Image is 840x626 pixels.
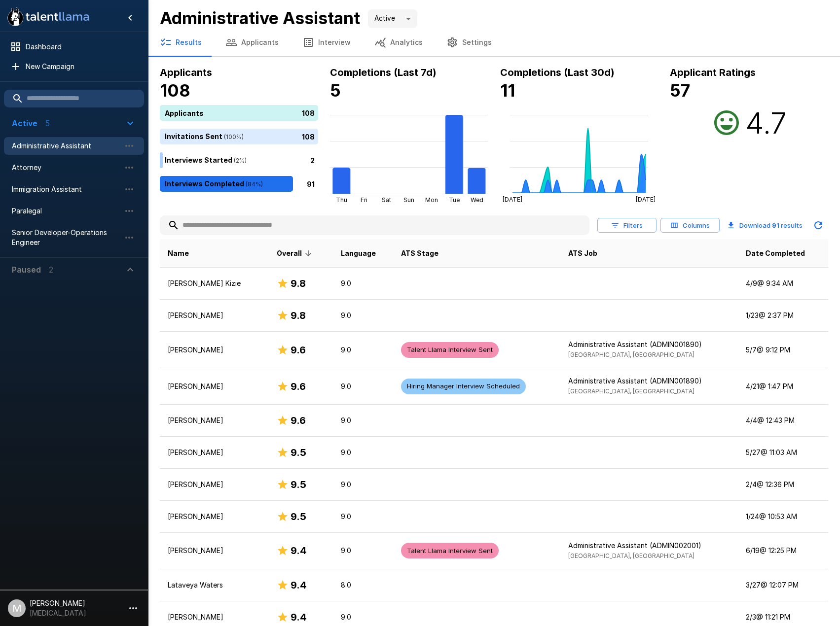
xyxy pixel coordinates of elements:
p: 2 [310,155,315,165]
span: ATS Job [568,247,597,259]
h6: 9.4 [291,577,307,593]
span: Hiring Manager Interview Scheduled [401,382,526,391]
span: Date Completed [746,247,805,259]
h6: 9.6 [291,413,306,428]
tspan: Fri [361,196,367,204]
p: Administrative Assistant (ADMIN001890) [568,340,730,349]
p: 8.0 [341,580,385,590]
p: 9.0 [341,382,385,391]
p: 9.0 [341,311,385,320]
b: 57 [670,80,690,101]
td: 4/9 @ 9:34 AM [738,268,828,300]
h6: 9.6 [291,342,306,358]
h6: 9.5 [291,477,306,492]
span: [GEOGRAPHIC_DATA], [GEOGRAPHIC_DATA] [568,351,694,358]
td: 5/27 @ 11:03 AM [738,436,828,468]
p: [PERSON_NAME] [168,345,261,355]
p: [PERSON_NAME] [168,416,261,425]
p: Administrative Assistant (ADMIN002001) [568,541,730,551]
button: Results [148,29,214,56]
span: Overall [277,247,315,259]
span: Talent Llama Interview Sent [401,546,499,556]
p: 108 [302,131,315,141]
span: Language [341,247,376,259]
span: ATS Stage [401,247,438,259]
td: 2/4 @ 12:36 PM [738,468,828,500]
button: Interview [291,29,363,56]
p: 9.0 [341,612,385,622]
p: 9.0 [341,345,385,355]
p: 9.0 [341,546,385,556]
h6: 9.4 [291,543,307,558]
p: [PERSON_NAME] [168,382,261,391]
button: Updated Today - 3:35 PM [808,215,828,235]
button: Applicants [214,29,291,56]
span: Talent Llama Interview Sent [401,345,499,354]
p: [PERSON_NAME] [168,311,261,320]
button: Filters [597,218,657,233]
b: Applicants [160,67,212,78]
b: Completions (Last 7d) [330,67,437,78]
td: 4/21 @ 1:47 PM [738,368,828,405]
p: [PERSON_NAME] [168,480,261,489]
b: 91 [772,221,779,229]
p: [PERSON_NAME] [168,448,261,457]
tspan: [DATE] [502,196,522,203]
p: 91 [307,178,315,189]
tspan: [DATE] [636,196,656,203]
td: 4/4 @ 12:43 PM [738,404,828,436]
p: [PERSON_NAME] [168,546,261,556]
h2: 4.7 [745,105,787,140]
td: 1/23 @ 2:37 PM [738,300,828,332]
tspan: Thu [335,196,347,204]
tspan: Mon [425,196,438,204]
h6: 9.5 [291,509,306,524]
b: Completions (Last 30d) [500,67,615,78]
tspan: Sun [403,196,414,204]
p: 108 [302,107,315,118]
button: Settings [435,29,504,56]
b: 108 [160,80,190,101]
h6: 9.4 [291,609,307,625]
p: 9.0 [341,448,385,457]
h6: 9.8 [291,276,306,291]
h6: 9.5 [291,445,306,460]
button: Columns [660,218,720,233]
td: 5/7 @ 9:12 PM [738,332,828,368]
p: 9.0 [341,278,385,288]
p: 9.0 [341,512,385,522]
p: [PERSON_NAME] [168,612,261,622]
tspan: Sat [382,196,391,204]
tspan: Tue [449,196,460,204]
b: 5 [330,80,341,101]
p: Administrative Assistant (ADMIN001890) [568,376,730,386]
button: Download 91 results [724,215,806,235]
tspan: Wed [470,196,483,204]
button: Analytics [363,29,435,56]
div: Active [368,9,417,28]
span: [GEOGRAPHIC_DATA], [GEOGRAPHIC_DATA] [568,552,694,559]
td: 6/19 @ 12:25 PM [738,532,828,569]
td: 3/27 @ 12:07 PM [738,569,828,601]
span: [GEOGRAPHIC_DATA], [GEOGRAPHIC_DATA] [568,387,694,395]
span: Name [168,247,189,259]
p: 9.0 [341,480,385,489]
p: [PERSON_NAME] Kizie [168,278,261,288]
p: Lataveya Waters [168,580,261,590]
b: Administrative Assistant [160,8,360,28]
p: 9.0 [341,416,385,425]
b: 11 [500,80,515,101]
h6: 9.8 [291,308,306,323]
b: Applicant Ratings [670,67,756,78]
h6: 9.6 [291,379,306,394]
p: [PERSON_NAME] [168,512,261,522]
td: 1/24 @ 10:53 AM [738,500,828,532]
